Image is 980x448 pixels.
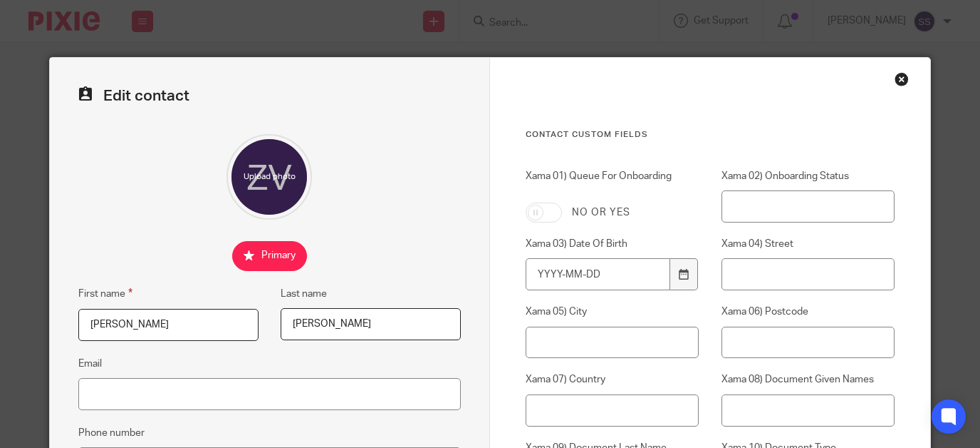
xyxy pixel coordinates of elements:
label: First name [78,285,132,302]
label: Xama 03) Date Of Birth [526,237,699,251]
label: Xama 01) Queue For Onboarding [526,169,699,192]
h2: Edit contact [78,86,461,106]
label: No or yes [572,205,630,220]
label: Last name [281,287,327,301]
label: Xama 04) Street [721,237,895,251]
label: Xama 05) City [526,305,699,319]
h3: Contact Custom fields [526,129,895,141]
div: Close this dialog window [895,72,909,86]
input: YYYY-MM-DD [526,258,670,290]
label: Phone number [78,426,145,440]
label: Xama 07) Country [526,372,699,387]
label: Xama 08) Document Given Names [721,372,895,387]
label: Email [78,357,102,371]
label: Xama 02) Onboarding Status [721,169,895,183]
label: Xama 06) Postcode [721,305,895,319]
